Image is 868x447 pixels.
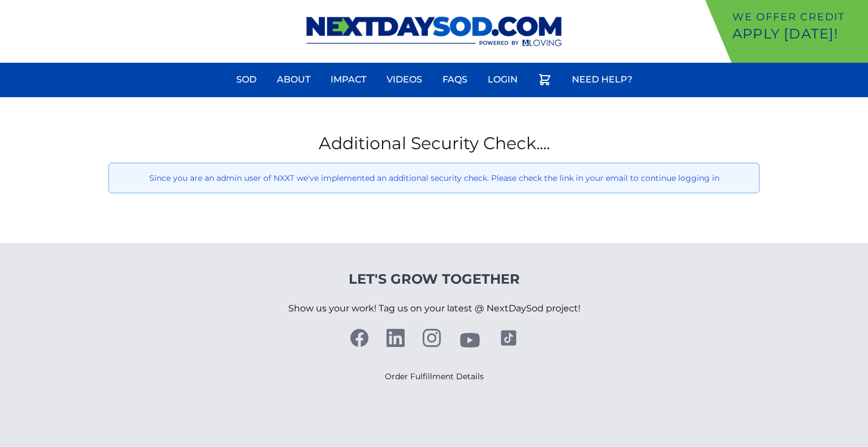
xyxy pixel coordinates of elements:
a: FAQs [436,66,474,93]
a: Order Fulfillment Details [385,371,484,381]
a: About [270,66,317,93]
a: Need Help? [565,66,639,93]
a: Impact [324,66,373,93]
h4: Let's Grow Together [288,270,580,288]
a: Sod [229,66,263,93]
h1: Additional Security Check.... [108,133,759,154]
p: Since you are an admin user of NXXT we've implemented an additional security check. Please check ... [118,172,750,184]
p: We offer Credit [732,9,863,25]
p: Show us your work! Tag us on your latest @ NextDaySod project! [288,288,580,329]
p: Apply [DATE]! [732,25,863,43]
a: Login [481,66,524,93]
a: Videos [380,66,429,93]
